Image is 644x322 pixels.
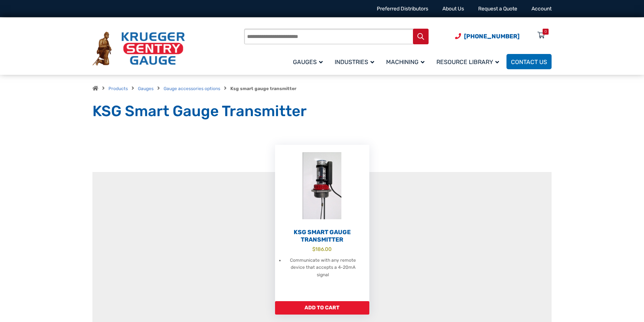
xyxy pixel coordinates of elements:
[92,32,185,66] img: Krueger Sentry Gauge
[511,58,547,66] span: Contact Us
[544,29,547,35] div: 0
[275,229,369,243] h2: KSG Smart Gauge Transmitter
[386,58,424,66] span: Machining
[138,86,154,91] a: Gauges
[455,32,520,41] a: Phone Number (920) 434-8860
[506,54,552,69] a: Contact Us
[382,53,432,70] a: Machining
[478,6,517,12] a: Request a Quote
[92,102,552,121] h1: KSG Smart Gauge Transmitter
[464,33,520,40] span: [PHONE_NUMBER]
[275,145,369,301] a: KSG Smart Gauge Transmitter $186.00 Communicate with any remote device that accepts a 4-20mA signal
[531,6,552,12] a: Account
[335,58,374,66] span: Industries
[330,53,382,70] a: Industries
[275,145,369,227] img: KSG Smart Gauge Transmitter
[284,257,362,279] li: Communicate with any remote device that accepts a 4-20mA signal
[108,86,128,91] a: Products
[442,6,464,12] a: About Us
[275,301,369,315] a: Add to cart: “KSG Smart Gauge Transmitter”
[230,86,296,91] strong: Ksg smart gauge transmitter
[164,86,220,91] a: Gauge accessories options
[436,58,499,66] span: Resource Library
[377,6,428,12] a: Preferred Distributors
[312,246,332,252] bdi: 186.00
[293,58,323,66] span: Gauges
[288,53,330,70] a: Gauges
[432,53,506,70] a: Resource Library
[312,246,315,252] span: $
